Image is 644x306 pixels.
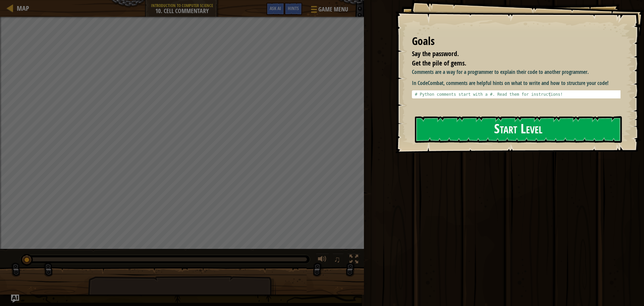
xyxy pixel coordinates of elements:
[306,3,352,18] button: Game Menu
[316,253,329,267] button: Adjust volume
[412,49,459,58] span: Say the password.
[318,5,348,14] span: Game Menu
[412,58,466,68] span: Get the pile of gems.
[334,254,340,264] span: ♫
[347,253,361,267] button: Toggle fullscreen
[17,4,29,13] span: Map
[404,58,619,68] li: Get the pile of gems.
[412,79,626,87] p: In CodeCombat, comments are helpful hints on what to write and how to structure your code!
[412,68,626,76] p: Comments are a way for a programmer to explain their code to another programmer.
[13,4,29,13] a: Map
[332,253,344,267] button: ♫
[11,295,19,303] button: Ask AI
[266,3,284,15] button: Ask AI
[270,5,281,11] span: Ask AI
[415,116,622,143] button: Start Level
[412,34,621,49] div: Goals
[404,49,619,59] li: Say the password.
[288,5,299,11] span: Hints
